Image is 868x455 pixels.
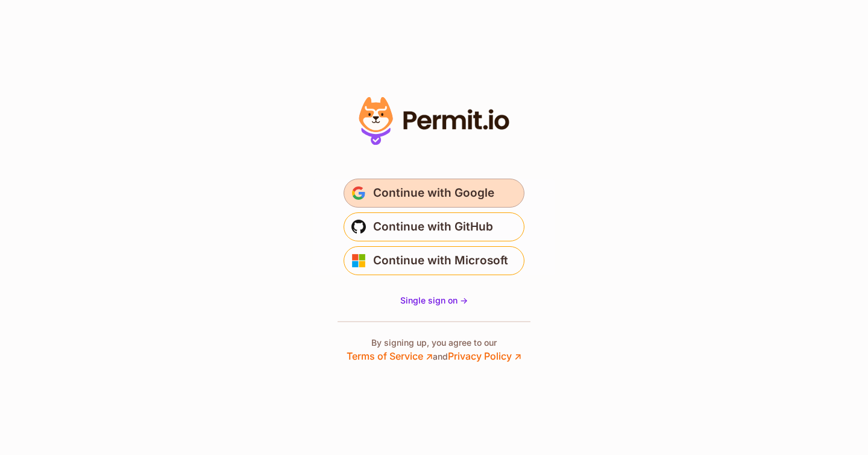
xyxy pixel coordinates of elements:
[347,350,433,362] a: Terms of Service ↗
[344,246,524,275] button: Continue with Microsoft
[400,295,468,305] span: Single sign on ->
[344,179,524,208] button: Continue with Google
[373,217,493,237] span: Continue with GitHub
[400,294,468,307] a: Single sign on ->
[373,251,508,270] span: Continue with Microsoft
[373,183,494,203] span: Continue with Google
[448,350,521,362] a: Privacy Policy ↗
[344,212,524,241] button: Continue with GitHub
[347,337,521,363] p: By signing up, you agree to our and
